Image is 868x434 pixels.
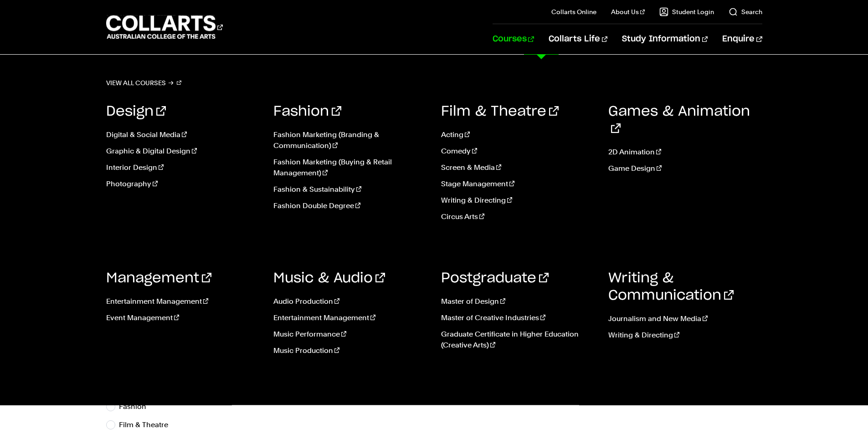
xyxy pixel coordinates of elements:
[106,146,260,157] a: Graphic & Digital Design
[611,7,645,16] a: About Us
[441,271,549,285] a: Postgraduate
[273,271,385,285] a: Music & Audio
[273,184,427,195] a: Fashion & Sustainability
[729,7,762,16] a: Search
[273,200,427,211] a: Fashion Double Degree
[659,7,714,16] a: Student Login
[441,129,595,140] a: Acting
[441,195,595,206] a: Writing & Directing
[106,14,223,40] div: Go to homepage
[106,77,182,89] a: View all courses
[549,24,607,54] a: Collarts Life
[441,146,595,157] a: Comedy
[608,330,762,341] a: Writing & Directing
[441,105,559,118] a: Film & Theatre
[273,157,427,179] a: Fashion Marketing (Buying & Retail Management)
[273,105,341,118] a: Fashion
[608,163,762,174] a: Game Design
[273,345,427,356] a: Music Production
[622,24,708,54] a: Study Information
[273,296,427,307] a: Audio Production
[273,312,427,323] a: Entertainment Management
[722,24,762,54] a: Enquire
[106,162,260,173] a: Interior Design
[441,296,595,307] a: Master of Design
[106,312,260,323] a: Event Management
[493,24,534,54] a: Courses
[106,105,166,118] a: Design
[106,129,260,140] a: Digital & Social Media
[273,329,427,340] a: Music Performance
[441,329,595,351] a: Graduate Certificate in Higher Education (Creative Arts)
[273,129,427,151] a: Fashion Marketing (Branding & Communication)
[119,400,154,413] label: Fashion
[608,105,750,136] a: Games & Animation
[441,211,595,222] a: Circus Arts
[608,147,762,158] a: 2D Animation
[551,7,596,16] a: Collarts Online
[441,179,595,189] a: Stage Management
[608,313,762,324] a: Journalism and New Media
[106,296,260,307] a: Entertainment Management
[608,271,734,302] a: Writing & Communication
[119,419,175,431] label: Film & Theatre
[441,312,595,323] a: Master of Creative Industries
[106,271,211,285] a: Management
[441,162,595,173] a: Screen & Media
[106,179,260,189] a: Photography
